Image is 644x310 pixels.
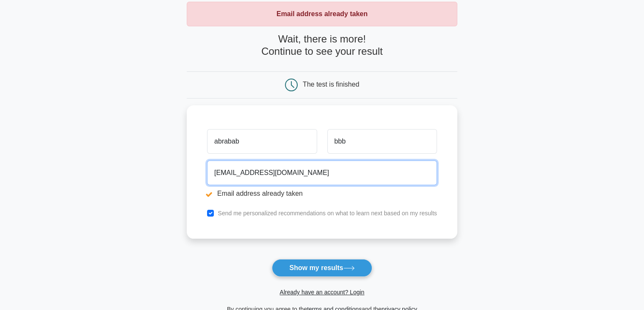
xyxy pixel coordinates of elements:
[303,81,359,88] div: The test is finished
[276,10,368,17] strong: Email address already taken
[218,210,437,217] label: Send me personalized recommendations on what to learn next based on my results
[207,129,317,154] input: First name
[327,129,437,154] input: Last name
[187,33,457,58] h4: Wait, there is more! Continue to see your result
[272,259,372,277] button: Show my results
[207,189,437,199] li: Email address already taken
[279,289,364,296] a: Already have an account? Login
[207,161,437,185] input: Email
